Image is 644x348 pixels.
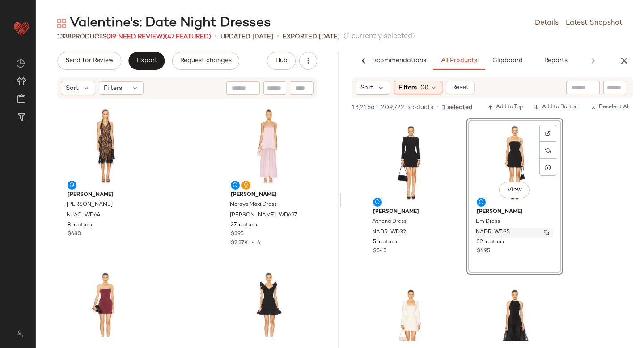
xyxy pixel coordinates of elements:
[545,131,551,136] img: svg%3e
[230,212,297,220] span: [PERSON_NAME]-WD697
[57,32,211,42] div: Products
[275,57,288,64] span: Hub
[220,32,273,42] p: updated [DATE]
[172,52,239,70] button: Request changes
[441,57,477,64] span: All Products
[543,57,567,64] span: Reports
[283,32,340,42] p: Exported [DATE]
[57,52,121,70] button: Send for Review
[360,83,373,93] span: Sort
[231,240,248,246] span: $2.37K
[57,14,271,32] div: Valentine's: Date Night Dresses
[224,104,314,187] img: SHON-WD697_V1.jpg
[106,34,165,40] span: (39 Need Review)
[65,57,114,64] span: Send for Review
[215,31,217,42] span: •
[442,103,473,112] span: 1 selected
[487,104,523,110] span: Add to Top
[243,182,249,188] img: svg%3e
[491,57,522,64] span: Clipboard
[57,19,66,28] img: svg%3e
[230,201,277,209] span: Moraya Maxi Dress
[544,230,549,235] img: svg%3e
[545,148,551,153] img: svg%3e
[67,201,113,209] span: [PERSON_NAME]
[128,52,165,70] button: Export
[104,84,122,93] span: Filters
[535,18,559,29] a: Details
[373,247,386,255] span: $545
[136,57,157,64] span: Export
[476,229,510,237] span: NADR-WD35
[11,330,28,337] img: svg%3e
[180,57,232,64] span: Request changes
[530,102,583,113] button: Add to Bottom
[372,218,407,226] span: Athena Dress
[68,230,81,238] span: $680
[68,191,144,199] span: [PERSON_NAME]
[373,208,449,216] span: [PERSON_NAME]
[16,59,25,68] img: svg%3e
[277,31,279,42] span: •
[499,182,530,198] button: View
[165,34,211,40] span: (47 Featured)
[398,83,417,93] span: Filters
[590,104,630,110] span: Deselect All
[66,84,79,93] span: Sort
[13,20,30,38] img: heart_red.DM2ytmEG.svg
[68,221,93,229] span: 8 in stock
[437,103,439,111] span: •
[420,83,428,93] span: (3)
[534,104,580,110] span: Add to Bottom
[476,218,500,226] span: Em Dress
[67,212,101,220] span: NJAC-WD64
[381,103,433,112] span: 209,722 products
[587,102,633,113] button: Deselect All
[57,34,72,40] span: 1338
[248,240,257,246] span: •
[231,230,244,238] span: $395
[257,240,260,246] span: 6
[361,57,426,64] span: AI Recommendations
[352,103,377,112] span: 13,245 of
[373,238,398,246] span: 5 in stock
[507,187,522,194] span: View
[343,31,415,42] span: (1 currently selected)
[372,229,406,237] span: NADR-WD32
[60,104,151,187] img: NJAC-WD64_V1.jpg
[470,121,560,204] img: NADR-WD35_V1.jpg
[231,191,307,199] span: [PERSON_NAME]
[231,221,258,229] span: 37 in stock
[267,52,296,70] button: Hub
[566,18,623,29] a: Latest Snapshot
[484,102,526,113] button: Add to Top
[451,84,468,91] span: Reset
[366,121,456,204] img: NADR-WD32_V1.jpg
[446,81,475,94] button: Reset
